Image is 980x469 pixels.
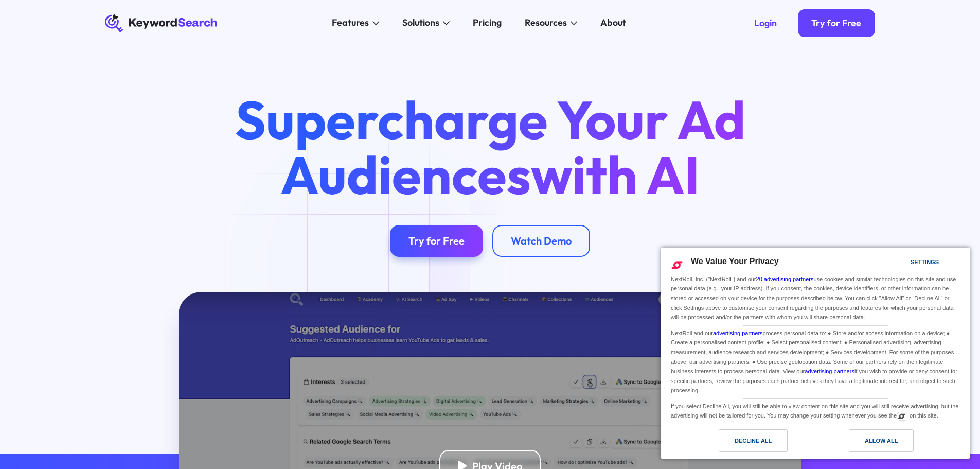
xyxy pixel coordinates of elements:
div: Pricing [473,16,502,30]
a: Allow All [815,429,964,457]
div: Solutions [402,16,439,30]
div: Resources [525,16,567,30]
a: Settings [893,254,917,273]
span: We Value Your Privacy [691,257,779,266]
div: Try for Free [408,234,465,247]
div: Watch Demo [511,234,572,247]
a: advertising partners [713,330,763,336]
a: Try for Free [798,9,876,37]
h1: Supercharge Your Ad Audiences [213,92,767,201]
a: Pricing [466,14,509,32]
div: Try for Free [811,18,861,29]
a: Try for Free [390,225,483,257]
div: Settings [911,256,939,268]
div: Login [754,18,777,29]
div: NextRoll, Inc. ("NextRoll") and our use cookies and similar technologies on this site and use per... [669,273,962,323]
a: advertising partners [805,368,854,374]
a: About [594,14,633,32]
div: NextRoll and our process personal data to: ● Store and/or access information on a device; ● Creat... [669,326,962,396]
div: Decline All [735,435,772,446]
a: 20 advertising partners [756,276,814,282]
a: Decline All [667,429,815,457]
div: If you select Decline All, you will still be able to view content on this site and you will still... [669,399,962,422]
a: Login [740,9,791,37]
span: with AI [531,141,700,208]
div: Allow All [865,435,898,446]
div: Features [332,16,369,30]
div: About [600,16,626,30]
